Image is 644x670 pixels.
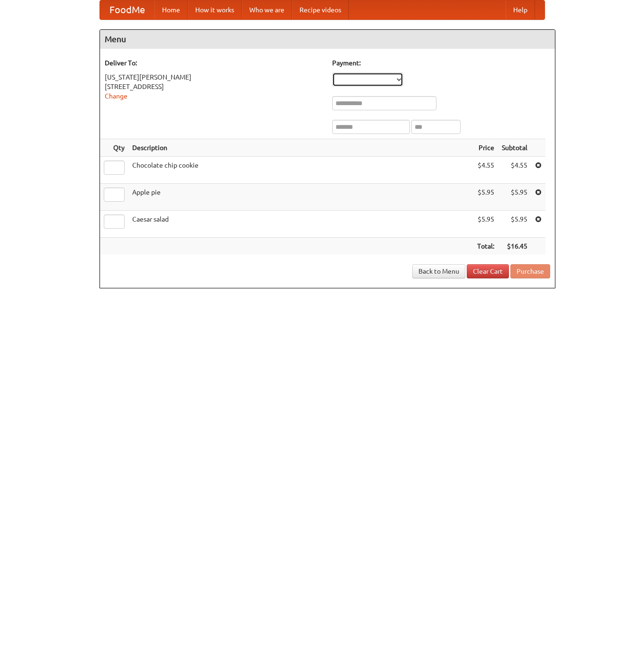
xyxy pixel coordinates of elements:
a: Who we are [242,0,292,19]
th: Description [128,139,473,157]
td: Apple pie [128,184,473,211]
th: $16.45 [498,238,531,255]
td: Caesar salad [128,211,473,238]
a: Clear Cart [467,264,509,278]
td: $5.95 [473,184,498,211]
h5: Payment: [332,58,550,68]
a: Change [105,92,127,100]
a: Help [506,0,535,19]
a: FoodMe [100,0,154,19]
a: Home [154,0,188,19]
h5: Deliver To: [105,58,323,68]
th: Price [473,139,498,157]
td: $4.55 [473,157,498,184]
td: Chocolate chip cookie [128,157,473,184]
th: Qty [100,139,128,157]
div: [US_STATE][PERSON_NAME] [105,72,323,82]
td: $5.95 [498,211,531,238]
td: $4.55 [498,157,531,184]
h4: Menu [100,30,555,49]
th: Total: [473,238,498,255]
td: $5.95 [498,184,531,211]
th: Subtotal [498,139,531,157]
a: How it works [188,0,242,19]
div: [STREET_ADDRESS] [105,82,323,91]
a: Recipe videos [292,0,349,19]
td: $5.95 [473,211,498,238]
a: Back to Menu [412,264,465,278]
button: Purchase [510,264,550,278]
